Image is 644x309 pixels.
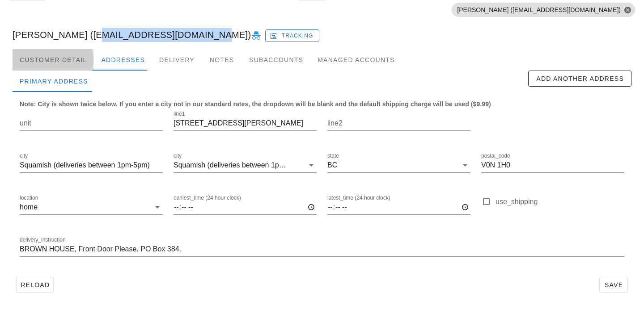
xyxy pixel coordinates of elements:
[327,158,470,172] div: stateBC
[5,21,639,49] div: [PERSON_NAME] ([EMAIL_ADDRESS][DOMAIN_NAME])
[265,28,319,42] a: Tracking
[536,75,624,82] span: Add Another Address
[174,161,291,169] div: Squamish (deliveries between 1pm-5pm)
[623,6,631,14] button: Close
[496,197,624,206] label: use_shipping
[528,71,631,87] button: Add Another Address
[481,153,510,159] label: postal_code
[202,49,242,71] div: Notes
[327,161,337,169] div: BC
[327,153,339,159] label: state
[603,281,624,288] span: Save
[20,203,38,211] div: home
[152,49,202,71] div: Delivery
[174,158,317,172] div: citySquamish (deliveries between 1pm-5pm)
[174,111,185,117] label: line1
[310,49,402,71] div: Managed Accounts
[94,49,152,71] div: Addresses
[327,195,390,201] label: latest_time (24 hour clock)
[20,237,66,243] label: delivery_instruction
[13,71,95,92] div: Primary Address
[13,49,94,71] div: Customer Detail
[20,195,38,201] label: location
[16,277,54,293] button: Reload
[20,153,28,159] label: city
[174,153,182,159] label: city
[20,200,163,214] div: locationhome
[599,277,628,293] button: Save
[271,32,314,40] span: Tracking
[174,195,241,201] label: earliest_time (24 hour clock)
[20,281,50,288] span: Reload
[457,3,630,17] span: [PERSON_NAME] ([EMAIL_ADDRESS][DOMAIN_NAME])
[20,100,491,108] b: Note: City is shown twice below. If you enter a city not in our standard rates, the dropdown will...
[265,29,319,42] button: Tracking
[242,49,310,71] div: Subaccounts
